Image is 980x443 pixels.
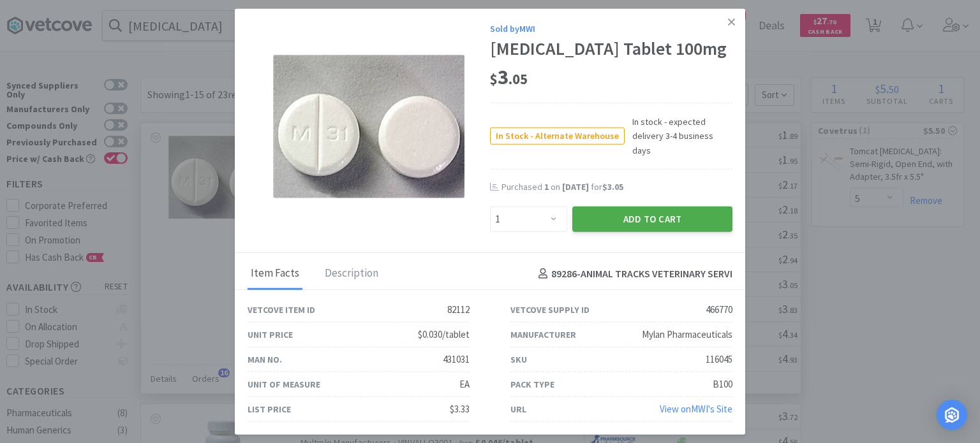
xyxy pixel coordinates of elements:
div: 116045 [706,352,732,367]
div: Unit of Measure [248,377,320,391]
div: Description [322,258,382,290]
span: . 05 [509,70,528,88]
div: Unit Price [248,328,293,342]
div: B100 [713,377,732,392]
h4: 89286 - ANIMAL TRACKS VETERINARY SERVI [533,265,732,282]
div: SKU [510,352,527,367]
div: 466770 [706,302,732,317]
div: URL [510,402,526,416]
a: View onMWI's Site [660,403,732,415]
span: In stock - expected delivery 3-4 business days [625,115,732,157]
div: Item Facts [248,258,302,290]
span: $ [490,70,498,88]
div: List Price [248,402,291,416]
span: $3.05 [602,181,623,192]
div: 431031 [443,352,470,367]
button: Add to Cart [572,207,732,232]
span: 1 [544,181,549,192]
span: 3 [490,64,528,90]
div: $0.030/tablet [418,327,470,342]
div: Sold by MWI [490,21,732,35]
div: $3.33 [450,402,470,417]
span: [DATE] [562,181,589,192]
div: Open Intercom Messenger [937,400,967,430]
div: Vetcove Supply ID [510,303,590,317]
div: Vetcove Item ID [248,303,315,317]
img: aff5d8ee298c405185da0556adb8ec75_466770.png [273,55,464,198]
div: [MEDICAL_DATA] Tablet 100mg [490,38,732,60]
div: Pack Type [510,377,554,391]
div: EA [459,377,470,392]
span: In Stock - Alternate Warehouse [491,128,624,144]
div: Man No. [248,352,282,367]
div: Purchased on for [501,181,732,194]
div: Manufacturer [510,328,576,342]
div: Mylan Pharmaceuticals [642,327,732,342]
div: 82112 [447,302,470,317]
